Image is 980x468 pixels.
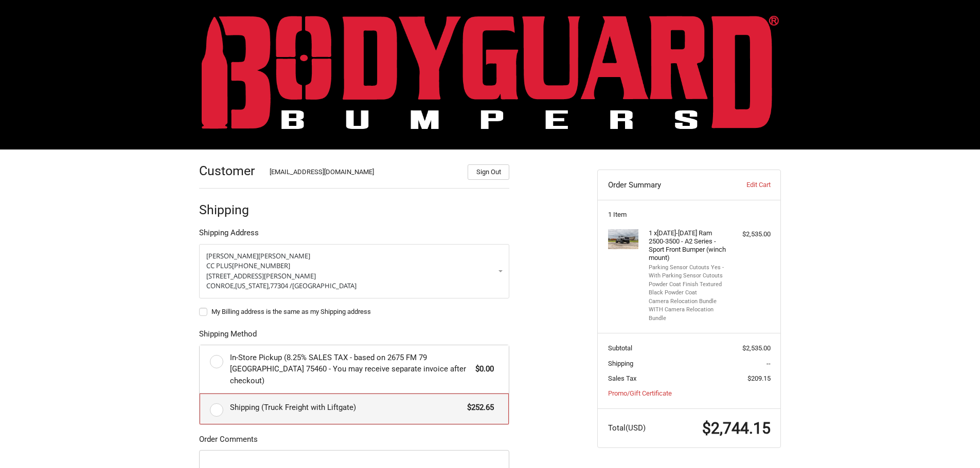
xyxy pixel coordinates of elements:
[608,180,720,190] h3: Order Summary
[206,281,235,290] span: CONROE,
[258,251,310,260] span: [PERSON_NAME]
[649,280,727,297] li: Powder Coat Finish Textured Black Powder Coat
[206,251,258,260] span: [PERSON_NAME]
[199,328,257,345] legend: Shipping Method
[462,402,494,414] span: $252.65
[206,261,232,270] span: CC PLUS
[199,163,259,179] h2: Customer
[235,281,270,290] span: [US_STATE],
[608,344,632,352] span: Subtotal
[649,229,727,263] h4: 1 x [DATE]-[DATE] Ram 2500-3500 - A2 Series - Sport Front Bumper (winch mount)
[292,281,357,290] span: [GEOGRAPHIC_DATA]
[649,264,727,280] li: Parking Sensor Cutouts Yes - With Parking Sensor Cutouts
[270,281,292,290] span: 77304 /
[202,15,779,129] img: BODYGUARD BUMPERS
[199,227,259,244] legend: Shipping Address
[608,389,672,397] a: Promo/Gift Certificate
[199,308,509,316] label: My Billing address is the same as my Shipping address
[702,419,771,437] span: $2,744.15
[649,297,727,323] li: Camera Relocation Bundle WITH Camera Relocation Bundle
[608,211,771,219] h3: 1 Item
[232,261,290,270] span: [PHONE_NUMBER]
[468,164,509,180] button: Sign Out
[199,434,258,450] legend: Order Comments
[206,271,316,280] span: [STREET_ADDRESS][PERSON_NAME]
[608,423,646,433] span: Total (USD)
[230,402,462,414] span: Shipping (Truck Freight with Liftgate)
[747,375,771,382] span: $209.15
[608,360,633,367] span: Shipping
[470,363,494,375] span: $0.00
[199,202,259,218] h2: Shipping
[230,352,471,387] span: In-Store Pickup (8.25% SALES TAX - based on 2675 FM 79 [GEOGRAPHIC_DATA] 75460 - You may receive ...
[270,167,458,180] div: [EMAIL_ADDRESS][DOMAIN_NAME]
[608,375,636,382] span: Sales Tax
[767,360,771,367] span: --
[199,244,509,298] a: Enter or select a different address
[719,180,770,190] a: Edit Cart
[929,419,980,468] iframe: Chat Widget
[730,229,771,239] div: $2,535.00
[742,344,771,352] span: $2,535.00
